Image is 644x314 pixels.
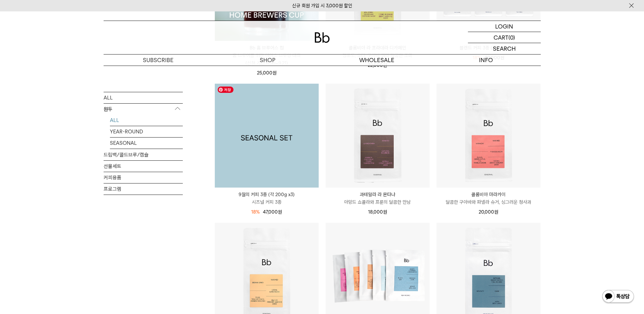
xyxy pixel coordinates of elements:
[104,183,183,195] a: 프로그램
[479,209,498,215] span: 20,000
[326,198,430,206] p: 아망드 쇼콜라와 프룬의 달콤한 만남
[383,62,387,68] span: 원
[468,32,541,43] a: CART (0)
[494,32,508,43] p: CART
[383,209,387,215] span: 원
[322,54,431,66] p: WHOLESALE
[468,21,541,32] a: LOGIN
[263,209,282,215] span: 47,000
[431,54,541,66] p: INFO
[104,104,183,115] p: 원두
[215,191,319,206] a: 9월의 커피 3종 (각 200g x3) 시즈널 커피 3종
[272,70,277,76] span: 원
[508,32,515,43] p: (0)
[104,172,183,183] a: 커피용품
[437,198,540,206] p: 달콤한 구아바와 파넬라 슈거, 싱그러운 청사과
[495,21,513,32] p: LOGIN
[215,84,319,188] a: 9월의 커피 3종 (각 200g x3)
[251,208,260,216] div: 18%
[493,43,516,54] p: SEARCH
[326,191,430,198] p: 과테말라 라 몬타냐
[602,289,634,304] img: 카카오톡 채널 1:1 채팅 버튼
[110,115,183,126] a: ALL
[213,54,322,66] a: SHOP
[104,92,183,103] a: ALL
[104,54,213,66] a: SUBSCRIBE
[215,191,319,198] p: 9월의 커피 3종 (각 200g x3)
[215,84,319,188] img: 1000000743_add2_064.png
[368,62,387,68] span: 22,000
[104,149,183,160] a: 드립백/콜드브루/캡슐
[368,209,387,215] span: 18,000
[110,126,183,137] a: YEAR-ROUND
[218,87,233,93] span: 저장
[257,70,277,76] span: 25,000
[494,209,498,215] span: 원
[110,138,183,149] a: SEASONAL
[437,84,540,188] img: 콜롬비아 마라카이
[104,161,183,172] a: 선물세트
[278,209,282,215] span: 원
[215,198,319,206] p: 시즈널 커피 3종
[437,191,540,206] a: 콜롬비아 마라카이 달콤한 구아바와 파넬라 슈거, 싱그러운 청사과
[437,191,540,198] p: 콜롬비아 마라카이
[326,191,430,206] a: 과테말라 라 몬타냐 아망드 쇼콜라와 프룬의 달콤한 만남
[315,32,330,43] img: 로고
[292,3,352,9] a: 신규 회원 가입 시 3,000원 할인
[326,84,430,188] img: 과테말라 라 몬타냐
